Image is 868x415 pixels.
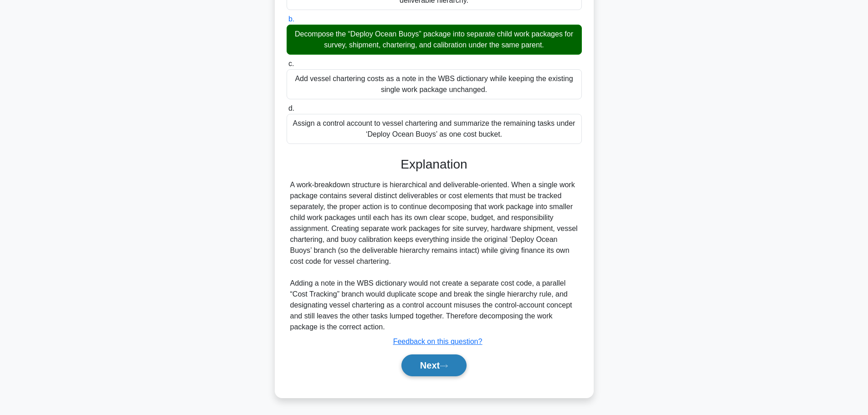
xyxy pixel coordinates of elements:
[290,179,578,333] div: A work-breakdown structure is hierarchical and deliverable-oriented. When a single work package c...
[288,60,294,67] span: c.
[288,104,294,112] span: d.
[287,25,582,55] div: Decompose the “Deploy Ocean Buoys” package into separate child work packages for survey, shipment...
[288,15,294,23] span: b.
[292,157,576,172] h3: Explanation
[287,114,582,144] div: Assign a control account to vessel chartering and summarize the remaining tasks under ‘Deploy Oce...
[287,69,582,99] div: Add vessel chartering costs as a note in the WBS dictionary while keeping the existing single wor...
[401,354,467,376] button: Next
[393,338,483,345] a: Feedback on this question?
